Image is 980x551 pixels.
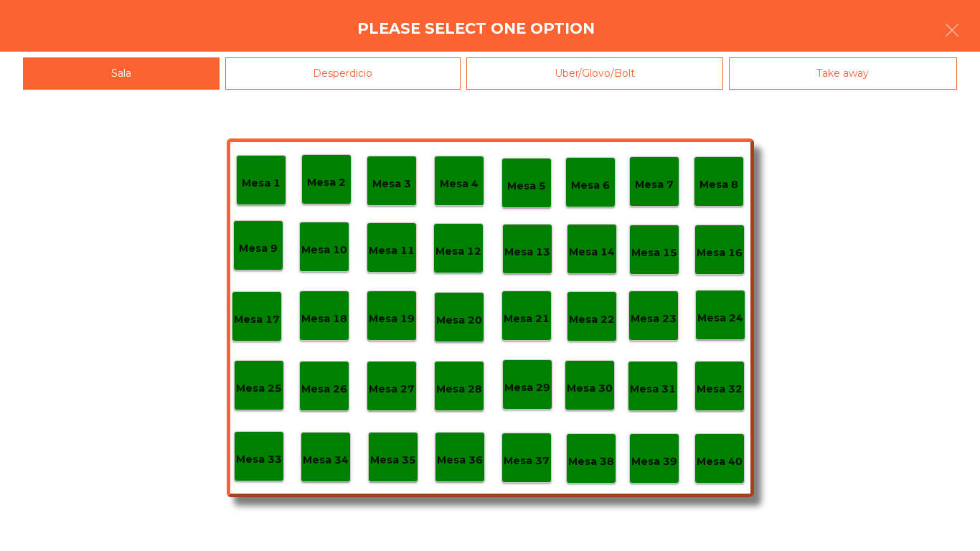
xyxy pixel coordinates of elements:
[631,245,677,261] p: Mesa 15
[567,380,613,397] p: Mesa 30
[568,453,614,470] p: Mesa 38
[301,242,347,258] p: Mesa 10
[307,174,346,191] p: Mesa 2
[699,176,738,193] p: Mesa 8
[630,381,676,397] p: Mesa 31
[440,176,479,192] p: Mesa 4
[435,243,481,260] p: Mesa 12
[369,311,415,327] p: Mesa 19
[504,453,550,469] p: Mesa 37
[569,311,615,328] p: Mesa 22
[697,381,743,397] p: Mesa 32
[236,451,282,468] p: Mesa 33
[569,244,615,260] p: Mesa 14
[504,380,550,396] p: Mesa 29
[504,244,550,260] p: Mesa 13
[571,177,610,194] p: Mesa 6
[504,311,550,327] p: Mesa 21
[239,240,278,257] p: Mesa 9
[437,452,483,468] p: Mesa 36
[301,311,347,327] p: Mesa 18
[225,57,461,90] div: Desperdicio
[631,453,677,470] p: Mesa 39
[236,380,282,397] p: Mesa 25
[369,242,415,259] p: Mesa 11
[436,312,482,329] p: Mesa 20
[301,381,347,397] p: Mesa 26
[303,452,349,468] p: Mesa 34
[23,57,220,90] div: Sala
[357,18,595,39] h4: Please select one option
[729,57,958,90] div: Take away
[507,178,546,194] p: Mesa 5
[631,311,677,327] p: Mesa 23
[369,381,415,397] p: Mesa 27
[697,310,743,326] p: Mesa 24
[635,176,674,193] p: Mesa 7
[697,245,743,261] p: Mesa 16
[234,311,280,328] p: Mesa 17
[697,453,743,470] p: Mesa 40
[370,452,416,468] p: Mesa 35
[372,176,411,192] p: Mesa 3
[436,381,482,397] p: Mesa 28
[466,57,723,90] div: Uber/Glovo/Bolt
[242,175,281,192] p: Mesa 1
